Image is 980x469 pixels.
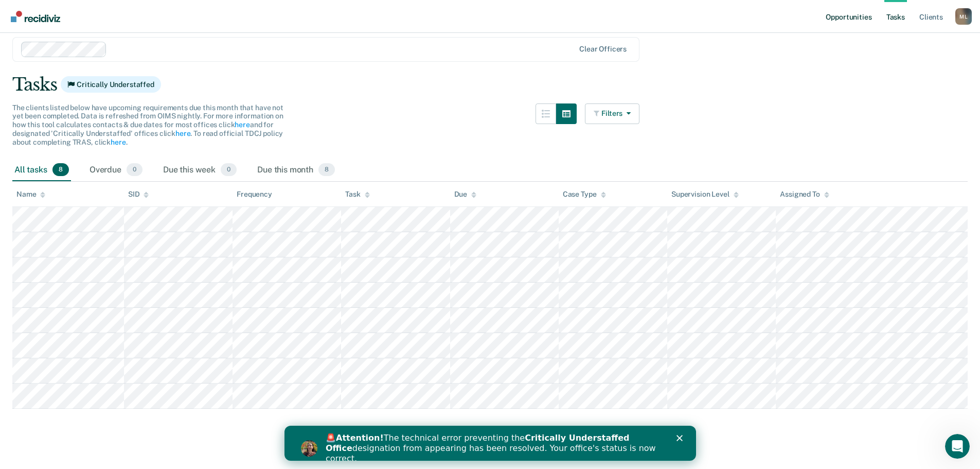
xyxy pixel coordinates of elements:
span: Critically Understaffed [61,76,161,93]
b: Attention! [51,7,99,17]
div: Clear officers [579,45,627,54]
button: Filters [585,103,639,124]
div: Due [454,190,477,199]
div: Case Type [563,190,606,199]
div: M L [955,8,972,25]
span: 8 [318,163,335,177]
div: Supervision Level [671,190,739,199]
iframe: Intercom live chat [945,434,970,459]
iframe: Intercom live chat banner [284,426,696,461]
button: Profile dropdown button [955,8,972,25]
div: Overdue0 [87,159,145,182]
div: Frequency [237,190,272,199]
div: Name [16,190,45,199]
a: here [175,129,190,137]
span: The clients listed below have upcoming requirements due this month that have not yet been complet... [12,103,283,146]
span: 0 [127,163,142,177]
span: 8 [52,163,69,177]
div: Due this month8 [255,159,337,182]
div: 🚨 The technical error preventing the designation from appearing has been resolved. Your office's ... [41,7,379,38]
div: Tasks [12,74,968,95]
div: SID [128,190,149,199]
a: here [235,120,250,129]
a: here [111,138,126,146]
img: Recidiviz [11,11,60,22]
div: Due this week0 [161,159,239,182]
div: Close [392,9,402,15]
div: Task [345,190,369,199]
b: Critically Understaffed Office [41,7,345,27]
span: 0 [221,163,237,177]
div: All tasks8 [12,159,71,182]
div: Assigned To [780,190,829,199]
